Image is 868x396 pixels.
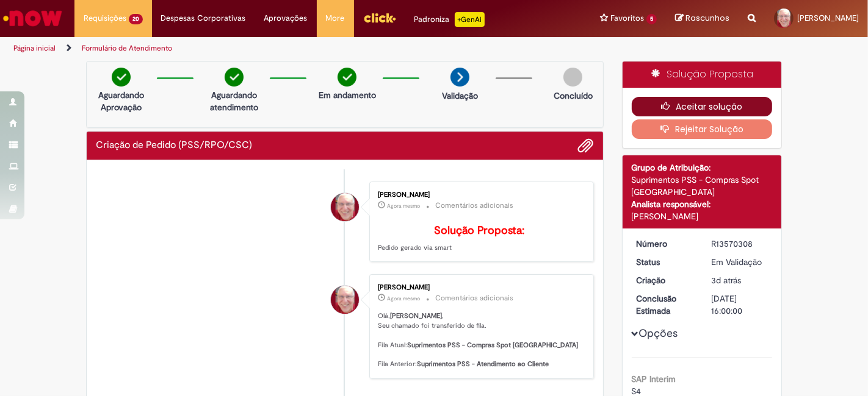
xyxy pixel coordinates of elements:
[632,174,773,198] div: Suprimentos PSS - Compras Spot [GEOGRAPHIC_DATA]
[632,119,773,139] button: Rejeitar Solução
[414,12,485,27] div: Padroniza
[627,292,703,317] dt: Conclusão Estimada
[627,274,703,286] dt: Criação
[675,13,729,24] a: Rascunhos
[578,138,594,154] button: Adicionar anexos
[711,238,768,250] div: R13570308
[554,90,593,102] p: Concluído
[204,89,264,113] p: Aguardando atendimento
[338,68,356,87] img: check-circle-green.png
[646,14,657,24] span: 5
[319,89,376,101] p: Em andamento
[96,140,252,151] h2: Criação de Pedido (PSS/RPO/CSC) Histórico de tíquete
[711,256,768,268] div: Em Validação
[378,284,581,291] div: [PERSON_NAME]
[84,12,126,24] span: Requisições
[92,89,151,113] p: Aguardando Aprovação
[627,238,703,250] dt: Número
[326,12,345,24] span: More
[417,359,549,369] b: Suprimentos PSS - Atendimento ao Cliente
[623,62,782,88] div: Solução Proposta
[632,97,773,116] button: Aceitar solução
[563,68,582,87] img: img-circle-grey.png
[1,6,64,30] img: ServiceNow
[9,37,570,60] ul: Trilhas de página
[378,191,581,199] div: [PERSON_NAME]
[378,225,581,253] p: Pedido gerado via smart
[442,90,478,102] p: Validação
[632,198,773,210] div: Analista responsável:
[632,373,676,384] b: SAP Interim
[711,274,768,286] div: 26/09/2025 12:00:55
[387,202,420,210] time: 29/09/2025 09:23:34
[711,275,741,286] time: 26/09/2025 12:00:55
[610,12,644,24] span: Favoritos
[685,12,729,24] span: Rascunhos
[331,193,359,221] div: Fernando Cesar Ferreira
[450,68,469,87] img: arrow-next.png
[632,210,773,222] div: [PERSON_NAME]
[434,224,524,238] b: Solução Proposta:
[264,12,308,24] span: Aprovações
[387,202,420,210] span: Agora mesmo
[390,311,442,320] b: [PERSON_NAME]
[711,275,741,286] span: 3d atrás
[161,12,246,24] span: Despesas Corporativas
[225,68,244,87] img: check-circle-green.png
[455,12,485,27] p: +GenAi
[435,293,513,303] small: Comentários adicionais
[13,43,56,53] a: Página inicial
[632,161,773,174] div: Grupo de Atribuição:
[112,68,131,87] img: check-circle-green.png
[331,286,359,314] div: Fernando Cesar Ferreira
[435,200,513,211] small: Comentários adicionais
[627,256,703,268] dt: Status
[711,292,768,317] div: [DATE] 16:00:00
[129,14,143,24] span: 20
[82,43,172,53] a: Formulário de Atendimento
[387,295,420,302] span: Agora mesmo
[387,295,420,302] time: 29/09/2025 09:23:16
[378,311,581,369] p: Olá, , Seu chamado foi transferido de fila. Fila Atual: Fila Anterior:
[363,9,396,27] img: click_logo_yellow_360x200.png
[407,341,578,350] b: Suprimentos PSS - Compras Spot [GEOGRAPHIC_DATA]
[797,13,859,23] span: [PERSON_NAME]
